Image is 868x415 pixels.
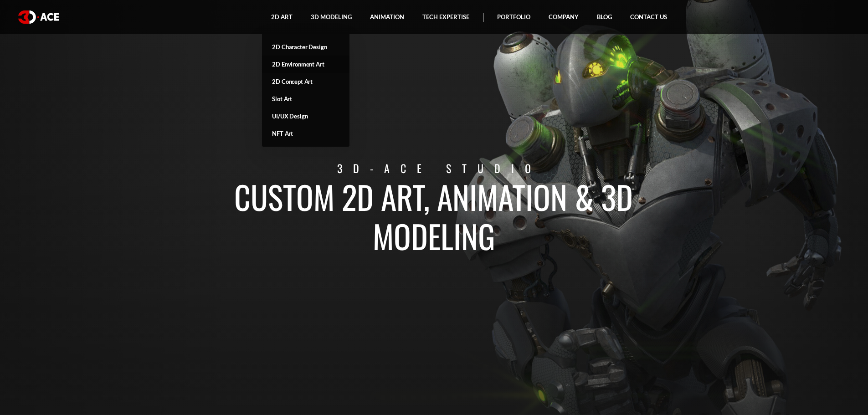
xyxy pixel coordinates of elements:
a: NFT Art [262,125,349,142]
img: logo white [18,10,59,24]
a: UI/UX Design [262,108,349,125]
a: Slot Art [262,90,349,108]
a: 2D Character Design [262,38,349,56]
h1: Custom 2D art, animation & 3D modeling [181,177,687,255]
a: 2D Concept Art [262,73,349,90]
a: 2D Environment Art [262,56,349,73]
p: 3D-Ace studio [181,160,698,177]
